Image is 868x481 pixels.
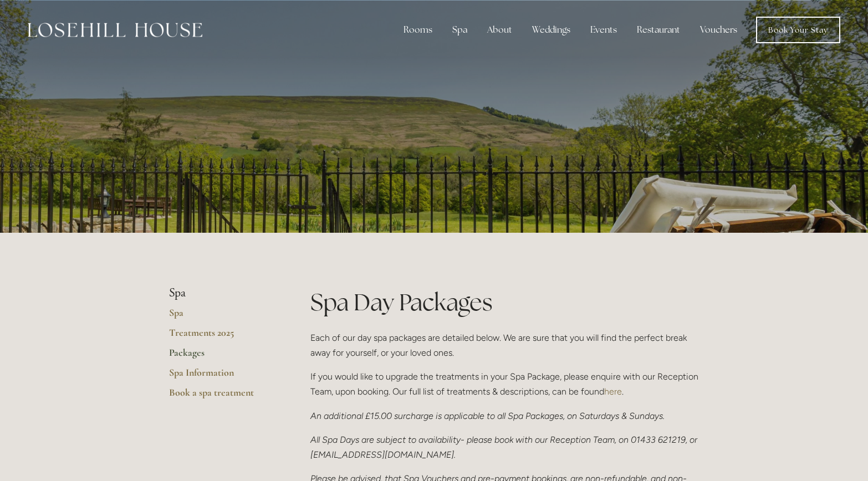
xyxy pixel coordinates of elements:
div: Events [581,19,626,41]
a: Treatments 2025 [169,326,275,346]
h1: Spa Day Packages [310,286,699,319]
a: Book Your Stay [756,17,840,43]
div: Spa [443,19,476,41]
div: About [478,19,521,41]
a: Book a spa treatment [169,386,275,406]
a: Packages [169,346,275,366]
div: Restaurant [628,19,689,41]
img: Losehill House [28,23,202,37]
em: An additional £15.00 surcharge is applicable to all Spa Packages, on Saturdays & Sundays. [310,411,665,421]
div: Rooms [395,19,441,41]
a: Vouchers [691,19,746,41]
a: Spa [169,306,275,326]
p: Each of our day spa packages are detailed below. We are sure that you will find the perfect break... [310,330,699,360]
em: All Spa Days are subject to availability- please book with our Reception Team, on 01433 621219, o... [310,434,699,460]
a: here [604,386,622,397]
div: Weddings [523,19,579,41]
p: If you would like to upgrade the treatments in your Spa Package, please enquire with our Receptio... [310,369,699,399]
li: Spa [169,286,275,300]
a: Spa Information [169,366,275,386]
